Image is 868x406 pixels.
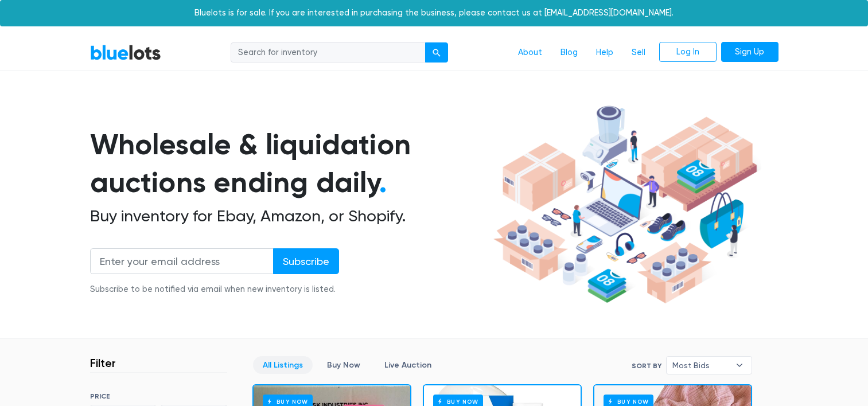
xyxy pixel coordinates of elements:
[90,248,274,274] input: Enter your email address
[90,356,116,370] h3: Filter
[721,42,779,63] a: Sign Up
[375,356,441,374] a: Live Auction
[379,165,387,200] span: .
[489,100,761,309] img: hero-ee84e7d0318cb26816c560f6b4441b76977f77a177738b4e94f68c95b2b83dbb.png
[273,248,339,274] input: Subscribe
[231,42,426,63] input: Search for inventory
[90,392,227,400] h6: PRICE
[622,42,655,64] a: Sell
[632,361,661,371] label: Sort By
[253,356,313,374] a: All Listings
[317,356,370,374] a: Buy Now
[90,206,489,226] h2: Buy inventory for Ebay, Amazon, or Shopify.
[551,42,587,64] a: Blog
[90,283,339,296] div: Subscribe to be notified via email when new inventory is listed.
[672,357,730,374] span: Most Bids
[90,126,489,202] h1: Wholesale & liquidation auctions ending daily
[587,42,622,64] a: Help
[509,42,551,64] a: About
[659,42,717,63] a: Log In
[90,44,161,61] a: BlueLots
[727,357,752,374] b: ▾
